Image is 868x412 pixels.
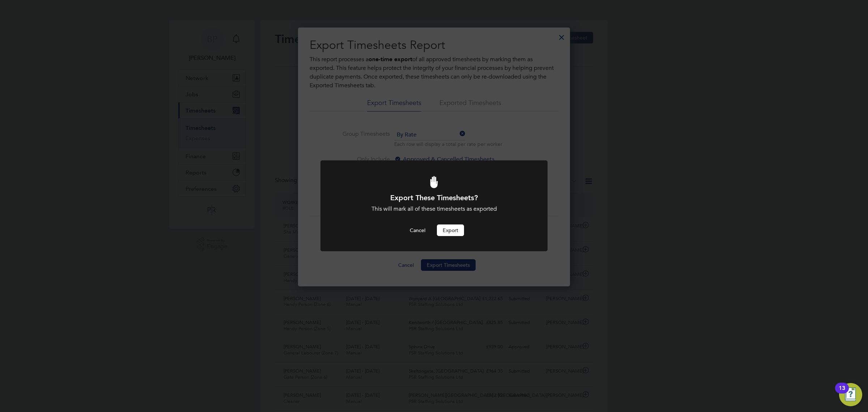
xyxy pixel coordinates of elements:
[340,193,528,202] h1: Export These Timesheets?
[839,388,845,398] div: 13
[839,383,862,406] button: Open Resource Center, 13 new notifications
[437,224,464,236] button: Export
[404,224,431,236] button: Cancel
[340,205,528,213] div: This will mark all of these timesheets as exported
